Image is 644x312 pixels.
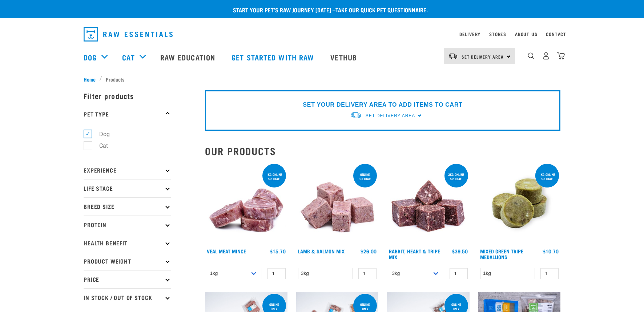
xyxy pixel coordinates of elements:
[84,197,171,216] p: Breed Size
[323,43,366,72] a: Vethub
[207,250,246,252] a: Veal Meat Mince
[298,250,345,252] a: Lamb & Salmon Mix
[444,169,468,184] div: 3kg online special!
[84,288,171,307] p: In Stock / Out Of Stock
[361,248,377,254] div: $26.00
[296,162,379,245] img: 1029 Lamb Salmon Mix 01
[84,52,97,63] a: Dog
[350,111,362,119] img: van-moving.png
[450,268,468,279] input: 1
[459,33,480,35] a: Delivery
[557,52,565,60] img: home-icon@2x.png
[515,33,537,35] a: About Us
[462,55,504,58] span: Set Delivery Area
[452,248,468,254] div: $39.50
[205,145,560,157] h2: Our Products
[205,162,287,245] img: 1160 Veal Meat Mince Medallions 01
[353,169,377,184] div: ONLINE SPECIAL!
[389,250,440,258] a: Rabbit, Heart & Tripe Mix
[480,250,523,258] a: Mixed Green Tripe Medallions
[366,113,415,118] span: Set Delivery Area
[88,130,113,139] label: Dog
[88,141,111,150] label: Cat
[84,27,173,42] img: Raw Essentials Logo
[540,268,559,279] input: 1
[78,24,566,44] nav: dropdown navigation
[122,52,134,63] a: Cat
[448,53,458,59] img: van-moving.png
[535,169,559,184] div: 1kg online special!
[84,105,171,123] p: Pet Type
[84,75,96,83] span: Home
[84,216,171,234] p: Protein
[84,75,100,83] a: Home
[153,43,224,72] a: Raw Education
[489,33,506,35] a: Stores
[528,52,535,59] img: home-icon-1@2x.png
[262,169,286,184] div: 1kg online special!
[84,179,171,197] p: Life Stage
[84,75,560,83] nav: breadcrumbs
[224,43,323,72] a: Get started with Raw
[543,248,559,254] div: $10.70
[542,52,550,60] img: user.png
[303,100,462,109] p: SET YOUR DELIVERY AREA TO ADD ITEMS TO CART
[84,161,171,179] p: Experience
[546,33,566,35] a: Contact
[270,248,286,254] div: $15.70
[335,8,428,11] a: take our quick pet questionnaire.
[84,252,171,270] p: Product Weight
[478,162,561,245] img: Mixed Green Tripe
[358,268,377,279] input: 1
[387,162,470,245] img: 1175 Rabbit Heart Tripe Mix 01
[84,87,171,105] p: Filter products
[84,234,171,252] p: Health Benefit
[84,270,171,288] p: Price
[267,268,286,279] input: 1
